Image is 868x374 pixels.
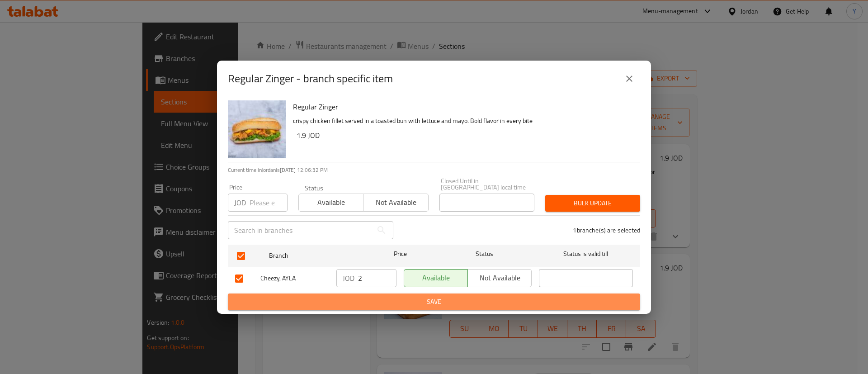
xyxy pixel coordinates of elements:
span: Available [408,271,464,284]
h2: Regular Zinger - branch specific item [228,71,393,86]
p: Current time in Jordan is [DATE] 12:06:32 PM [228,166,640,174]
span: Not available [472,271,528,284]
span: Cheezy, AYLA [260,273,329,284]
button: Not available [467,269,532,287]
h6: Regular Zinger [293,100,633,113]
span: Price [370,248,430,260]
p: JOD [343,273,354,284]
span: Status is valid till [539,248,633,260]
img: Regular Zinger [228,100,286,158]
button: Not available [363,194,428,212]
p: crispy chicken fillet served in a toasted bun with lettuce and mayo. Bold flavor in every bite [293,115,633,127]
span: Bulk update [552,198,633,209]
span: Save [235,296,633,308]
input: Please enter price [250,194,288,212]
button: close [618,68,640,90]
span: Available [302,196,360,209]
span: Status [438,248,532,260]
button: Bulk update [545,195,640,212]
p: 1 branche(s) are selected [573,226,640,235]
span: Branch [269,250,363,261]
input: Search in branches [228,221,373,239]
p: JOD [234,197,246,208]
button: Available [298,194,363,212]
h6: 1.9 JOD [297,129,633,142]
button: Save [228,294,640,310]
span: Not available [367,196,425,209]
button: Available [404,269,468,287]
input: Please enter price [358,269,396,287]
